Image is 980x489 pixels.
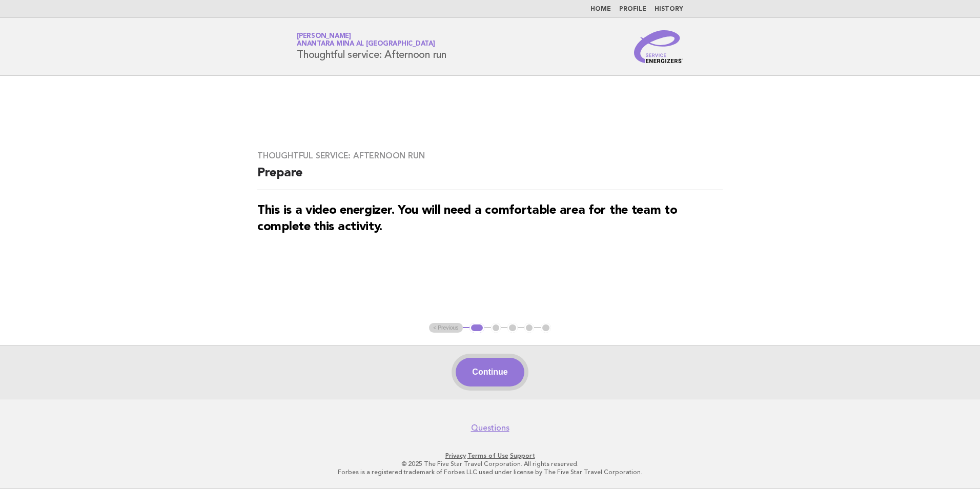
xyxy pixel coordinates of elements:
[176,468,804,476] p: Forbes is a registered trademark of Forbes LLC used under license by The Five Star Travel Corpora...
[467,452,508,459] a: Terms of Use
[456,358,524,386] button: Continue
[297,41,435,48] span: Anantara Mina al [GEOGRAPHIC_DATA]
[655,6,683,12] a: History
[257,165,723,190] h2: Prepare
[176,452,804,460] p: · ·
[469,323,484,333] button: 1
[445,452,466,459] a: Privacy
[257,151,723,161] h3: Thoughtful service: Afternoon run
[634,30,683,63] img: Service Energizers
[257,205,678,233] strong: This is a video energizer. You will need a comfortable area for the team to complete this activity.
[297,33,435,47] a: [PERSON_NAME]Anantara Mina al [GEOGRAPHIC_DATA]
[510,452,535,459] a: Support
[297,33,446,60] h1: Thoughtful service: Afternoon run
[619,6,646,12] a: Profile
[471,423,509,433] a: Questions
[590,6,611,12] a: Home
[176,460,804,468] p: © 2025 The Five Star Travel Corporation. All rights reserved.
